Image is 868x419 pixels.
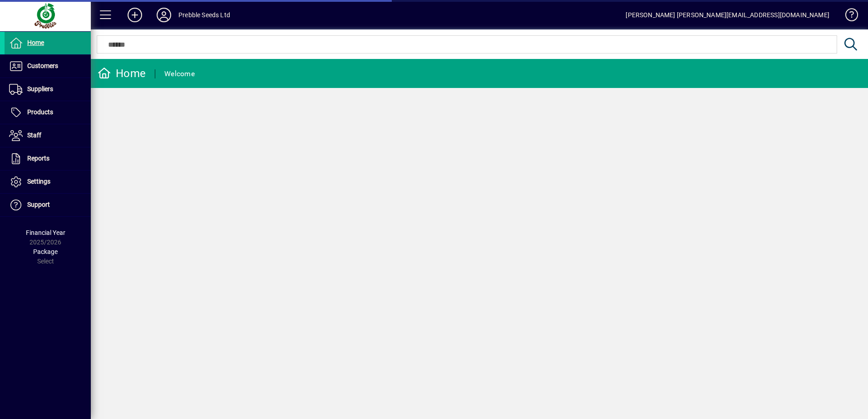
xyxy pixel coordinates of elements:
span: Staff [27,132,41,139]
a: Settings [5,171,91,193]
span: Support [27,201,50,208]
span: Products [27,108,53,116]
span: Home [27,39,44,46]
a: Staff [5,124,91,147]
div: Prebble Seeds Ltd [178,8,230,22]
span: Customers [27,62,58,69]
span: Settings [27,178,50,185]
button: Add [120,7,149,23]
span: Package [33,248,58,255]
a: Support [5,194,91,216]
div: Home [98,66,146,81]
span: Financial Year [26,229,65,236]
a: Knowledge Base [838,2,857,31]
div: Welcome [164,67,195,81]
a: Suppliers [5,78,91,101]
a: Reports [5,147,91,170]
span: Reports [27,155,49,162]
div: [PERSON_NAME] [PERSON_NAME][EMAIL_ADDRESS][DOMAIN_NAME] [626,8,829,22]
button: Profile [149,7,178,23]
a: Customers [5,55,91,78]
span: Suppliers [27,85,53,93]
a: Products [5,101,91,124]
